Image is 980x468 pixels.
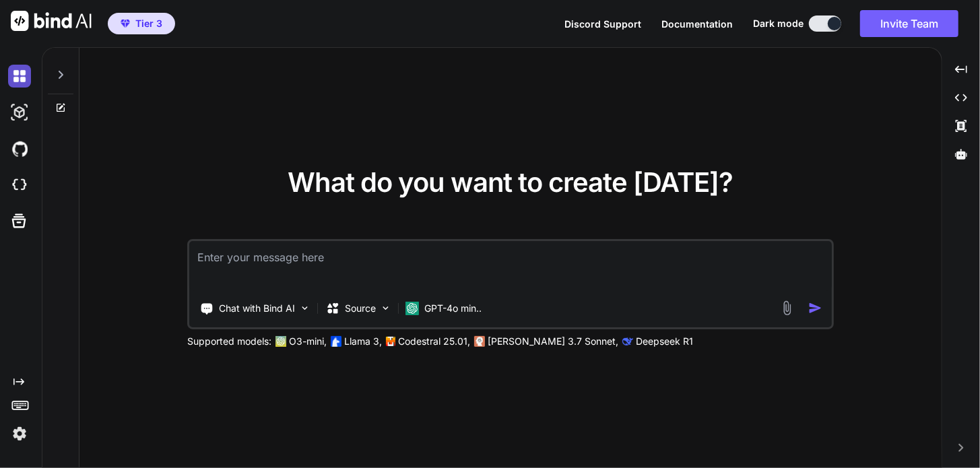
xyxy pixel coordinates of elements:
img: darkAi-studio [8,101,31,124]
img: icon [808,301,822,315]
button: Discord Support [564,17,641,31]
button: Documentation [661,17,733,31]
img: premium [121,20,130,28]
img: GPT-4 [275,336,286,347]
img: settings [8,422,31,445]
img: Mistral-AI [386,337,395,346]
p: O3-mini, [289,335,327,348]
span: Dark mode [753,17,804,30]
img: Bind AI [11,11,92,31]
button: premiumTier 3 [108,13,175,34]
p: Source [345,302,376,315]
img: darkChat [8,65,31,88]
span: What do you want to create [DATE]? [288,166,733,199]
p: Supported models: [187,335,271,348]
p: [PERSON_NAME] 3.7 Sonnet, [488,335,618,348]
img: GPT-4o mini [405,302,419,315]
img: Pick Tools [299,302,311,314]
img: Llama2 [331,336,341,347]
p: Llama 3, [344,335,382,348]
span: Documentation [661,18,733,30]
span: Tier 3 [135,17,162,30]
span: Discord Support [564,18,641,30]
img: claude [474,336,485,347]
p: Chat with Bind AI [219,302,295,315]
img: cloudideIcon [8,174,31,197]
img: githubDark [8,137,31,160]
img: claude [622,336,633,347]
button: Invite Team [860,10,958,37]
img: Pick Models [380,302,391,314]
p: Codestral 25.01, [398,335,470,348]
p: GPT-4o min.. [424,302,482,315]
img: attachment [779,300,795,316]
p: Deepseek R1 [636,335,693,348]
